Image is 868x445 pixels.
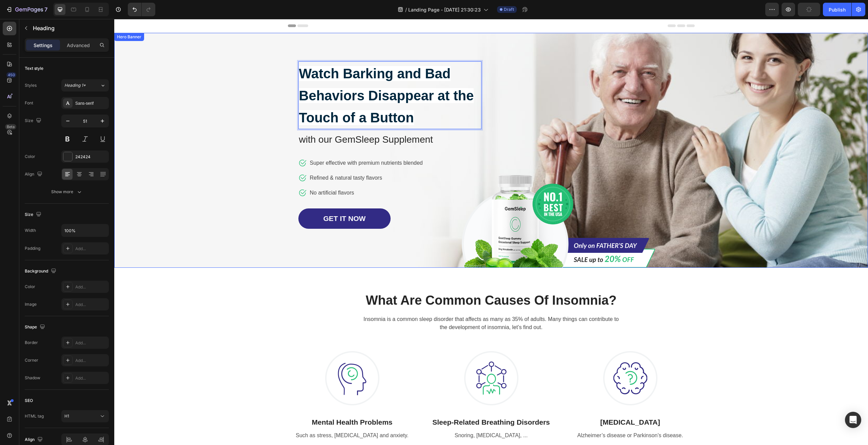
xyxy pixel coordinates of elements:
div: Beta [5,124,16,129]
div: Add... [75,302,107,308]
div: Border [25,340,38,346]
span: Landing Page - [DATE] 21:30:23 [408,6,481,13]
div: Show more [51,188,83,195]
div: Styles [25,82,37,88]
span: / [405,6,407,13]
p: Sleep-Related Breathing Disorders [313,398,441,409]
div: 450 [6,72,16,78]
div: HTML tag [25,413,44,419]
p: Snoring, [MEDICAL_DATA], ... [313,412,441,421]
div: Hero Banner [1,15,28,21]
div: Add... [75,375,107,381]
p: Settings [34,42,53,49]
button: H1 [61,410,109,422]
p: with our GemSleep Supplement [185,114,367,128]
img: Alt Image [211,332,265,386]
div: Corner [25,357,38,363]
div: GET IT NOW [209,194,252,205]
img: Alt Image [345,144,541,249]
p: 7 [44,5,47,14]
div: Undo/Redo [128,3,155,16]
p: Insomnia is a common sleep disorder that affects as many as 35% of adults. Many things can contri... [247,296,507,312]
button: Heading 1* [61,79,109,92]
img: Alt Image [350,332,404,386]
p: Such as stress, [MEDICAL_DATA] and anxiety. [174,412,302,421]
p: What Are Common Causes Of Insomnia? [174,274,580,289]
span: Heading 1* [64,82,86,88]
div: Sans-serif [75,100,107,106]
div: Image [25,301,37,307]
p: Refined & natural tasty flavors [196,155,309,163]
div: Open Intercom Messenger [845,412,861,428]
input: Auto [62,224,108,237]
button: 7 [3,3,51,16]
button: Publish [823,3,851,16]
div: Color [25,284,35,290]
p: Alzheimer’s disease or Parkinson’s disease. [452,412,580,421]
div: SEO [25,398,33,404]
div: Text style [25,65,43,72]
div: Color [25,154,35,160]
button: Show more [25,186,109,198]
div: Publish [829,6,846,13]
div: Size [25,116,43,125]
div: Padding [25,245,40,251]
p: [MEDICAL_DATA] [452,398,580,409]
span: H1 [64,413,69,419]
p: Super effective with premium nutrients blended [196,140,309,148]
iframe: Design area [114,19,868,445]
span: Draft [504,6,514,13]
div: Background [25,267,58,276]
div: Add... [75,340,107,346]
div: Shape [25,323,46,332]
div: Align [25,435,44,444]
div: Font [25,100,33,106]
img: Alt Image [489,332,543,386]
div: Add... [75,284,107,290]
p: Advanced [67,42,90,49]
p: Heading [33,24,106,32]
a: GET IT NOW [184,189,277,210]
p: No artificial flavors [196,170,309,178]
h1: Rich Text Editor. Editing area: main [184,42,367,110]
div: Add... [75,246,107,252]
strong: Watch Barking and Bad Behaviors Disappear at the Touch of a Button [185,47,360,106]
div: Size [25,210,43,219]
div: Add... [75,358,107,364]
div: 242424 [75,154,107,160]
p: Mental Health Problems [174,398,302,409]
div: Align [25,170,44,179]
div: Width [25,227,36,234]
div: Shadow [25,375,40,381]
